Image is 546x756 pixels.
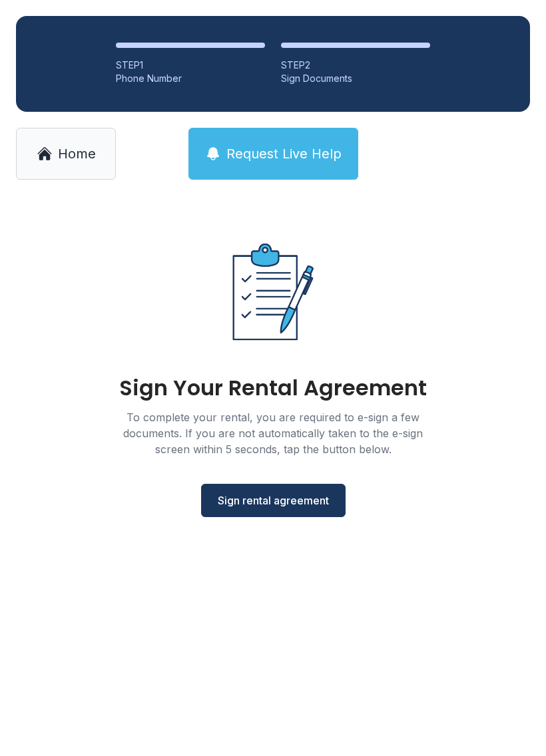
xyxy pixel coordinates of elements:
div: Phone Number [116,72,265,85]
img: Rental agreement document illustration [204,222,342,361]
span: Sign rental agreement [218,492,329,508]
span: Home [58,144,96,163]
div: To complete your rental, you are required to e-sign a few documents. If you are not automatically... [107,409,439,457]
div: STEP 1 [116,59,265,72]
span: Request Live Help [226,144,342,163]
div: Sign Your Rental Agreement [119,377,427,399]
div: Sign Documents [281,72,430,85]
div: STEP 2 [281,59,430,72]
